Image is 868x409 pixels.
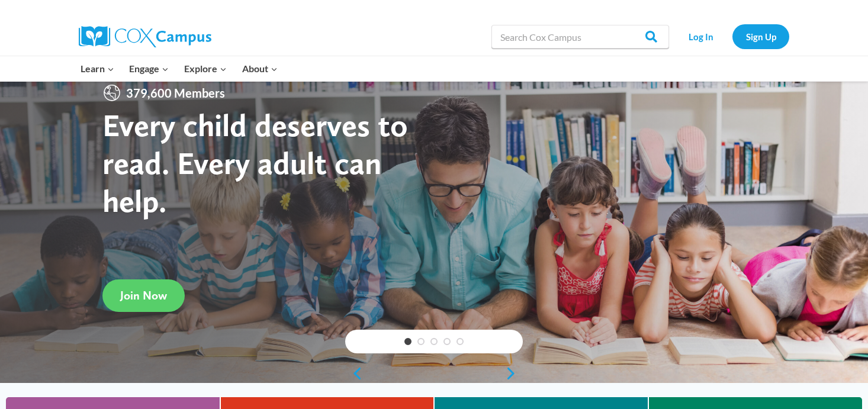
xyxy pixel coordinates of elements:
[121,83,230,102] span: 379,600 Members
[732,24,789,49] a: Sign Up
[491,25,669,49] input: Search Cox Campus
[345,366,363,381] a: previous
[505,366,523,381] a: next
[404,338,412,345] a: 1
[79,26,211,47] img: Cox Campus
[122,56,177,81] button: Child menu of Engage
[176,56,234,81] button: Child menu of Explore
[675,24,789,49] nav: Secondary Navigation
[73,56,122,81] button: Child menu of Learn
[102,106,408,219] strong: Every child deserves to read. Every adult can help.
[675,24,726,49] a: Log In
[345,362,523,385] div: content slider buttons
[417,338,425,345] a: 2
[120,288,167,302] span: Join Now
[456,338,464,345] a: 5
[234,56,285,81] button: Child menu of About
[102,279,185,312] a: Join Now
[73,56,285,81] nav: Primary Navigation
[443,338,451,345] a: 4
[430,338,438,345] a: 3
